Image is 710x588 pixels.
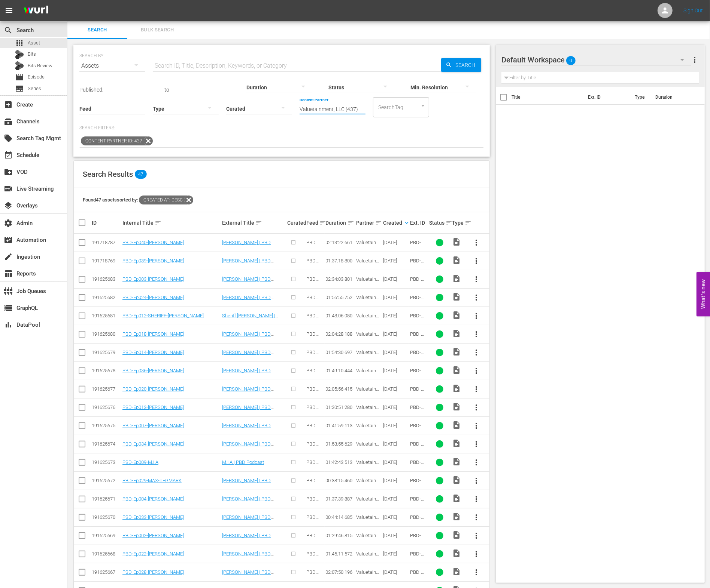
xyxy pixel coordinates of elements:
[467,417,485,435] button: more_vert
[348,219,354,226] span: sort
[410,386,424,397] span: PBD-Ep020
[452,58,481,72] span: Search
[403,219,410,226] span: keyboard_arrow_down
[410,496,424,507] span: PBD-Ep004
[287,220,304,226] div: Curated
[81,136,144,145] span: Content Partner ID: 437
[356,368,380,379] span: Valuetainment, LLC
[356,276,380,287] span: Valuetainment, LLC
[356,386,380,397] span: Valuetainment, LLC
[467,472,485,490] button: more_vert
[690,51,699,69] button: more_vert
[326,386,354,392] div: 02:05:56.415
[4,26,13,35] span: Search
[326,331,354,337] div: 02:04:28.188
[222,295,274,306] a: [PERSON_NAME] | PBD Podcast
[452,237,461,246] span: Video
[222,218,285,227] div: External Title
[4,252,13,261] span: Ingestion
[452,402,461,411] span: Video
[472,238,481,247] span: more_vert
[452,567,461,576] span: Video
[306,514,322,531] span: PBD Podcast
[383,533,408,538] div: [DATE]
[122,331,184,337] a: PBD-Ep018-[PERSON_NAME]
[472,403,481,412] span: more_vert
[122,441,184,447] a: PBD-Ep034-[PERSON_NAME]
[92,551,120,557] div: 191625668
[222,331,274,342] a: [PERSON_NAME] | PBD Podcast
[306,295,322,311] span: PBD Podcast
[410,240,424,251] span: PBD-Ep040
[222,478,274,489] a: [PERSON_NAME] | PBD Podcast
[255,219,262,226] span: sort
[356,258,380,269] span: Valuetainment, LLC
[92,368,120,373] div: 191625678
[222,350,274,361] a: [PERSON_NAME] | PBD Podcast
[122,551,184,557] a: PBD-Ep022-[PERSON_NAME]
[583,87,631,108] th: Ext. ID
[452,292,461,301] span: Video
[472,348,481,357] span: more_vert
[326,478,354,483] div: 00:38:15.460
[326,295,354,300] div: 01:56:55.752
[383,551,408,557] div: [DATE]
[410,551,424,562] span: PBD-Ep022
[222,240,274,251] a: [PERSON_NAME] | PBD Podcast
[472,366,481,375] span: more_vert
[222,368,274,379] a: [PERSON_NAME] | PBD Podcast
[383,331,408,337] div: [DATE]
[452,329,461,338] span: Video
[222,533,274,544] a: [PERSON_NAME] | PBD Podcast
[4,235,13,244] span: Automation
[306,386,322,403] span: PBD Podcast
[356,240,380,251] span: Valuetainment, LLC
[222,569,274,581] a: [PERSON_NAME] | PBD Podcast
[122,533,184,538] a: PBD-Ep002-[PERSON_NAME]
[4,184,13,193] span: Live Streaming
[383,478,408,483] div: [DATE]
[92,240,120,245] div: 191718787
[28,39,40,47] span: Asset
[467,307,485,325] button: more_vert
[472,421,481,430] span: more_vert
[222,313,278,324] a: Sheriff [PERSON_NAME] | PBD Podcast
[72,26,123,34] span: Search
[356,514,380,526] span: Valuetainment, LLC
[356,295,380,306] span: Valuetainment, LLC
[383,218,408,227] div: Created
[356,331,380,342] span: Valuetainment, LLC
[28,73,45,81] span: Episode
[467,453,485,471] button: more_vert
[383,240,408,245] div: [DATE]
[122,218,220,227] div: Internal Title
[467,527,485,545] button: more_vert
[472,330,481,339] span: more_vert
[472,531,481,540] span: more_vert
[306,313,322,330] span: PBD Podcast
[410,478,424,489] span: PBD-Ep029
[326,423,354,428] div: 01:41:59.113
[326,514,354,520] div: 00:44:14.685
[452,218,465,227] div: Type
[222,386,274,397] a: [PERSON_NAME] | PBD Podcast
[326,533,354,538] div: 01:29:46.815
[18,2,54,19] img: ans4CAIJ8jUAAAAAAAAAAAAAAAAAAAAAAAAgQb4GAAAAAAAAAAAAAAAAAAAAAAAAJMjXAAAAAAAAAAAAAAAAAAAAAAAAgAT5G...
[222,496,274,507] a: [PERSON_NAME] | PBD Podcast
[356,459,380,471] span: Valuetainment, LLC
[512,87,583,108] th: Title
[630,87,651,108] th: Type
[356,551,380,562] span: Valuetainment, LLC
[467,435,485,453] button: more_vert
[452,274,461,283] span: Video
[472,549,481,558] span: more_vert
[446,219,452,226] span: sort
[452,256,461,265] span: Video
[410,441,424,452] span: PBD-Ep034
[356,478,380,489] span: Valuetainment, LLC
[306,496,322,513] span: PBD Podcast
[306,218,323,227] div: Feed
[356,350,380,361] span: Valuetainment, LLC
[4,167,13,176] span: VOD
[4,6,13,15] span: menu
